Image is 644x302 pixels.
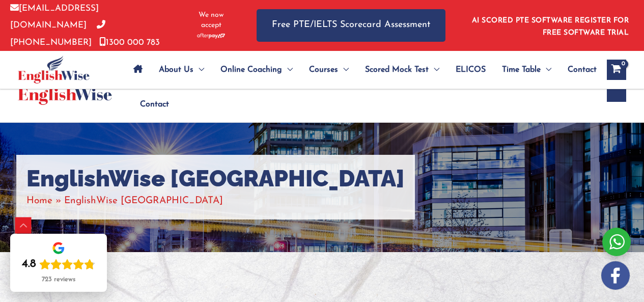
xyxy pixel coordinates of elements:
[472,17,629,37] a: AI SCORED PTE SOFTWARE REGISTER FOR FREE SOFTWARE TRIAL
[601,261,630,290] img: white-facebook.png
[26,196,52,206] a: Home
[220,52,282,88] span: Online Coaching
[447,52,494,88] a: ELICOS
[10,21,105,46] a: [PHONE_NUMBER]
[212,52,301,88] a: Online CoachingMenu Toggle
[429,52,439,88] span: Menu Toggle
[559,52,597,88] a: Contact
[42,276,75,284] div: 723 reviews
[197,33,225,39] img: Afterpay-Logo
[193,52,204,88] span: Menu Toggle
[541,52,551,88] span: Menu Toggle
[191,10,231,31] span: We now accept
[365,52,429,88] span: Scored Mock Test
[99,38,160,47] a: 1300 000 783
[10,4,99,30] a: [EMAIL_ADDRESS][DOMAIN_NAME]
[125,52,597,88] nav: Site Navigation: Main Menu
[456,52,486,88] span: ELICOS
[26,165,405,193] h1: EnglishWise [GEOGRAPHIC_DATA]
[309,52,338,88] span: Courses
[159,52,193,88] span: About Us
[22,257,36,271] div: 4.8
[18,56,90,84] img: cropped-ew-logo
[132,87,169,122] a: Contact
[607,60,626,80] a: View Shopping Cart, empty
[282,52,293,88] span: Menu Toggle
[301,52,357,88] a: CoursesMenu Toggle
[494,52,559,88] a: Time TableMenu Toggle
[568,52,597,88] span: Contact
[64,196,223,206] span: EnglishWise [GEOGRAPHIC_DATA]
[338,52,349,88] span: Menu Toggle
[466,9,634,42] aside: Header Widget 1
[22,257,95,271] div: Rating: 4.8 out of 5
[502,52,541,88] span: Time Table
[140,87,169,122] span: Contact
[357,52,447,88] a: Scored Mock TestMenu Toggle
[26,193,405,209] nav: Breadcrumbs
[257,9,445,41] a: Free PTE/IELTS Scorecard Assessment
[151,52,212,88] a: About UsMenu Toggle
